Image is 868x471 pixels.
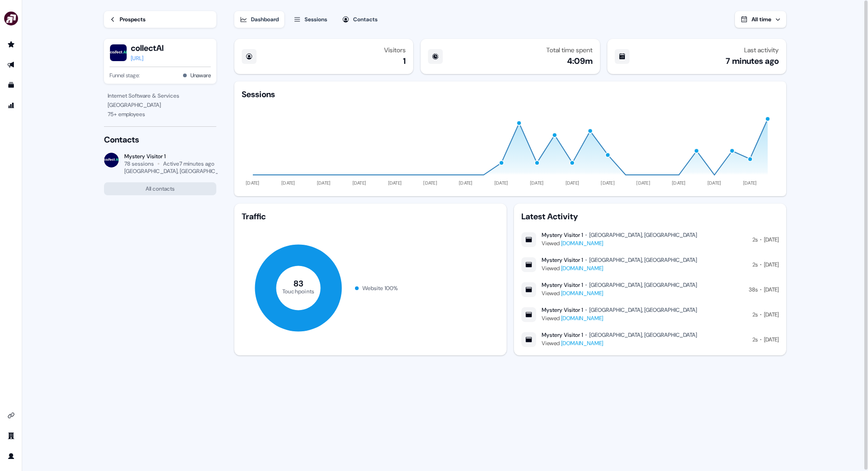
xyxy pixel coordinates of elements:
[423,180,437,186] tspan: [DATE]
[672,180,686,186] tspan: [DATE]
[764,335,779,344] div: [DATE]
[108,100,213,110] div: [GEOGRAPHIC_DATA]
[752,16,771,23] span: All time
[601,180,615,186] tspan: [DATE]
[542,281,583,289] div: Mystery Visitor 1
[764,235,779,244] div: [DATE]
[459,180,473,186] tspan: [DATE]
[743,180,757,186] tspan: [DATE]
[495,180,508,186] tspan: [DATE]
[542,331,583,339] div: Mystery Visitor 1
[589,256,697,264] div: [GEOGRAPHIC_DATA], [GEOGRAPHIC_DATA]
[362,284,398,293] div: Website 100 %
[124,160,154,167] div: 78 sessions
[108,91,213,100] div: Internet Software & Services
[589,281,697,289] div: [GEOGRAPHIC_DATA], [GEOGRAPHIC_DATA]
[764,285,779,294] div: [DATE]
[317,180,331,186] tspan: [DATE]
[542,256,583,264] div: Mystery Visitor 1
[542,314,697,323] div: Viewed
[131,43,164,54] button: collectAI
[384,46,406,54] div: Visitors
[353,180,367,186] tspan: [DATE]
[542,231,583,239] div: Mystery Visitor 1
[561,290,603,297] a: [DOMAIN_NAME]
[561,265,603,272] a: [DOMAIN_NAME]
[234,11,284,28] button: Dashboard
[589,331,697,339] div: [GEOGRAPHIC_DATA], [GEOGRAPHIC_DATA]
[764,260,779,269] div: [DATE]
[281,180,295,186] tspan: [DATE]
[735,11,786,28] button: All time
[4,98,18,113] a: Go to attribution
[120,15,146,24] div: Prospects
[293,278,304,289] tspan: 83
[561,240,603,247] a: [DOMAIN_NAME]
[131,54,164,63] a: [URL]
[4,428,18,443] a: Go to team
[530,180,544,186] tspan: [DATE]
[752,310,758,319] div: 2s
[4,408,18,423] a: Go to integrations
[4,78,18,93] a: Go to templates
[190,71,211,80] button: Unaware
[104,11,216,28] a: Prospects
[305,15,327,24] div: Sessions
[636,180,650,186] tspan: [DATE]
[4,449,18,464] a: Go to profile
[589,231,697,239] div: [GEOGRAPHIC_DATA], [GEOGRAPHIC_DATA]
[542,306,583,314] div: Mystery Visitor 1
[124,153,216,160] div: Mystery Visitor 1
[4,57,18,72] a: Go to outbound experience
[752,335,758,344] div: 2s
[242,211,499,222] div: Traffic
[542,289,697,298] div: Viewed
[561,340,603,347] a: [DOMAIN_NAME]
[124,167,233,175] div: [GEOGRAPHIC_DATA], [GEOGRAPHIC_DATA]
[104,182,216,195] button: All contacts
[752,260,758,269] div: 2s
[104,134,216,145] div: Contacts
[726,56,779,67] div: 7 minutes ago
[353,15,378,24] div: Contacts
[566,180,580,186] tspan: [DATE]
[403,56,406,67] div: 1
[744,46,779,54] div: Last activity
[521,211,779,222] div: Latest Activity
[542,239,697,248] div: Viewed
[288,11,333,28] button: Sessions
[282,287,315,295] tspan: Touchpoints
[4,37,18,52] a: Go to prospects
[242,89,275,100] div: Sessions
[561,315,603,322] a: [DOMAIN_NAME]
[708,180,721,186] tspan: [DATE]
[546,46,593,54] div: Total time spent
[251,15,279,24] div: Dashboard
[110,71,140,80] span: Funnel stage:
[749,285,758,294] div: 38s
[764,310,779,319] div: [DATE]
[246,180,260,186] tspan: [DATE]
[567,56,593,67] div: 4:09m
[542,264,697,273] div: Viewed
[108,110,213,119] div: 75 + employees
[542,339,697,348] div: Viewed
[388,180,402,186] tspan: [DATE]
[163,160,214,167] div: Active 7 minutes ago
[336,11,383,28] button: Contacts
[752,235,758,244] div: 2s
[589,306,697,314] div: [GEOGRAPHIC_DATA], [GEOGRAPHIC_DATA]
